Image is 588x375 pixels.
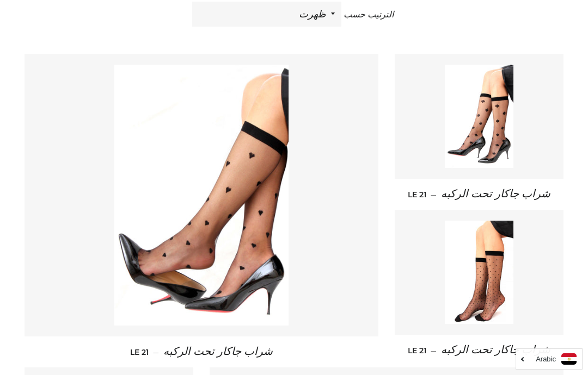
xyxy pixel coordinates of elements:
[153,347,159,357] span: —
[441,344,550,356] span: شراب جاكار تحت الركبه
[408,190,426,199] span: LE 21
[431,190,437,199] span: —
[522,353,577,365] a: Arabic
[431,346,437,355] span: —
[344,10,394,20] span: الترتيب حسب
[395,335,563,366] a: شراب جاكار تحت الركبه — LE 21
[24,336,378,367] a: شراب جاكار تحت الركبه — LE 21
[408,346,426,355] span: LE 21
[536,355,556,362] i: Arabic
[130,347,149,357] span: LE 21
[395,179,563,210] a: شراب جاكار تحت الركبه — LE 21
[163,346,273,358] span: شراب جاكار تحت الركبه
[441,188,550,200] span: شراب جاكار تحت الركبه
